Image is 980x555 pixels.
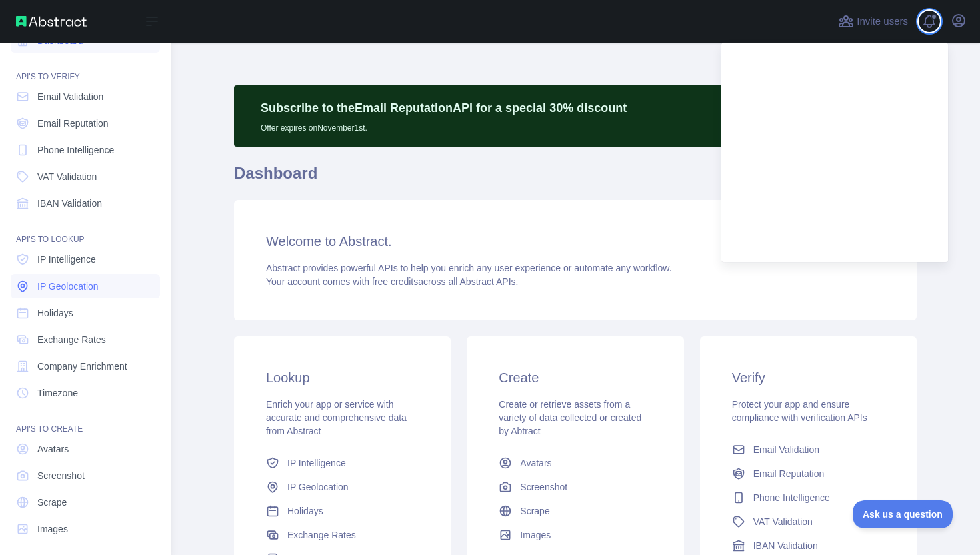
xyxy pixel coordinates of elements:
[520,504,549,518] span: Scrape
[727,486,890,510] a: Phone Intelligence
[11,218,160,245] div: API'S TO LOOKUP
[234,163,917,195] h1: Dashboard
[753,539,818,552] span: IBAN Validation
[520,480,567,494] span: Screenshot
[11,328,160,352] a: Exchange Rates
[261,117,627,133] p: Offer expires on November 1st.
[266,232,885,251] h3: Welcome to Abstract.
[261,475,424,499] a: IP Geolocation
[266,399,407,436] span: Enrich your app or service with accurate and comprehensive data from Abstract
[520,528,551,542] span: Images
[727,510,890,534] a: VAT Validation
[857,14,908,29] span: Invite users
[493,475,657,499] a: Screenshot
[753,443,819,456] span: Email Validation
[287,528,356,542] span: Exchange Rates
[37,360,127,373] span: Company Enrichment
[11,274,160,298] a: IP Geolocation
[753,467,825,480] span: Email Reputation
[16,16,87,27] img: Abstract API
[37,386,78,400] span: Timezone
[261,451,424,475] a: IP Intelligence
[37,197,102,210] span: IBAN Validation
[753,515,813,528] span: VAT Validation
[37,170,97,183] span: VAT Validation
[732,368,885,387] h3: Verify
[727,438,890,462] a: Email Validation
[261,523,424,547] a: Exchange Rates
[37,253,96,266] span: IP Intelligence
[11,437,160,461] a: Avatars
[266,263,672,273] span: Abstract provides powerful APIs to help you enrich any user experience or automate any workflow.
[727,462,890,486] a: Email Reputation
[732,399,867,423] span: Protect your app and ensure compliance with verification APIs
[37,522,68,536] span: Images
[493,523,657,547] a: Images
[37,333,106,346] span: Exchange Rates
[853,500,953,528] iframe: Toggle Customer Support
[11,85,160,109] a: Email Validation
[37,90,103,103] span: Email Validation
[287,480,349,494] span: IP Geolocation
[261,99,627,117] p: Subscribe to the Email Reputation API for a special 30 % discount
[11,517,160,541] a: Images
[372,276,418,287] span: free credits
[11,111,160,135] a: Email Reputation
[11,381,160,405] a: Timezone
[11,138,160,162] a: Phone Intelligence
[11,490,160,514] a: Scrape
[520,456,551,470] span: Avatars
[499,399,641,436] span: Create or retrieve assets from a variety of data collected or created by Abtract
[266,276,518,287] span: Your account comes with across all Abstract APIs.
[11,408,160,434] div: API'S TO CREATE
[835,11,911,32] button: Invite users
[11,354,160,378] a: Company Enrichment
[11,301,160,325] a: Holidays
[11,191,160,215] a: IBAN Validation
[753,491,830,504] span: Phone Intelligence
[37,117,109,130] span: Email Reputation
[37,143,114,157] span: Phone Intelligence
[266,368,419,387] h3: Lookup
[37,469,85,482] span: Screenshot
[37,442,69,456] span: Avatars
[11,464,160,488] a: Screenshot
[499,368,651,387] h3: Create
[37,496,67,509] span: Scrape
[37,306,73,320] span: Holidays
[11,247,160,271] a: IP Intelligence
[261,499,424,523] a: Holidays
[493,499,657,523] a: Scrape
[493,451,657,475] a: Avatars
[37,280,99,293] span: IP Geolocation
[287,504,323,518] span: Holidays
[11,55,160,82] div: API'S TO VERIFY
[11,165,160,189] a: VAT Validation
[287,456,346,470] span: IP Intelligence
